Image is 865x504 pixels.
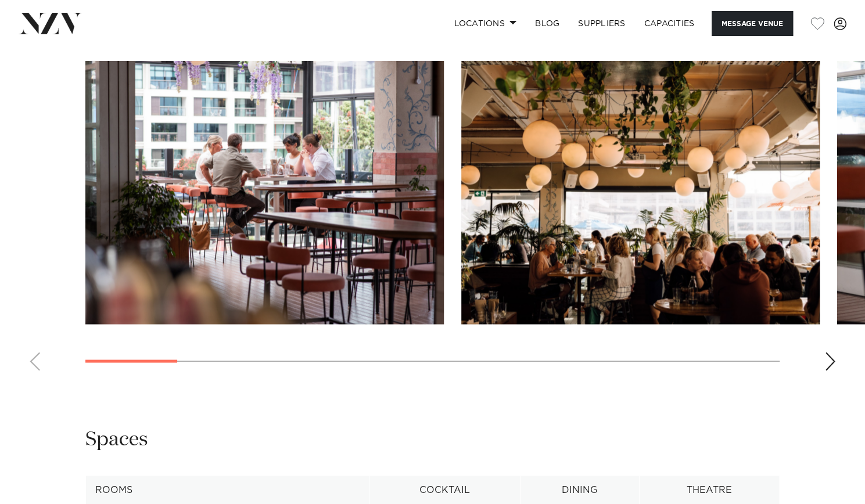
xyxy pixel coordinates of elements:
[19,13,82,34] img: nzv-logo.png
[520,476,640,504] th: Dining
[526,11,569,36] a: BLOG
[86,476,369,504] th: Rooms
[461,61,820,324] swiper-slide: 2 / 14
[640,476,780,504] th: Theatre
[569,11,634,36] a: SUPPLIERS
[712,11,793,36] button: Message Venue
[369,476,520,504] th: Cocktail
[85,426,148,452] h2: Spaces
[635,11,704,36] a: Capacities
[85,61,444,324] swiper-slide: 1 / 14
[444,11,526,36] a: Locations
